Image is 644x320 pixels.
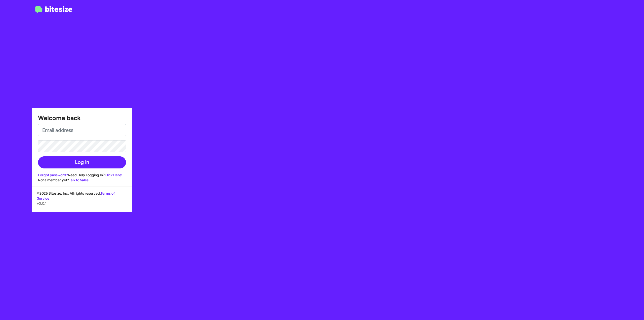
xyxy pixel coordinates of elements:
div: Need Help Logging In? [38,172,126,177]
button: Log In [38,156,126,168]
p: v3.0.1 [37,201,127,206]
a: Forgot password? [38,173,68,177]
div: © 2025 Bitesize, Inc. All rights reserved. [32,191,132,212]
div: Not a member yet? [38,177,126,183]
a: Talk to Sales! [69,178,90,182]
h1: Welcome back [38,114,126,122]
a: Click Here! [105,173,122,177]
input: Email address [38,124,126,136]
